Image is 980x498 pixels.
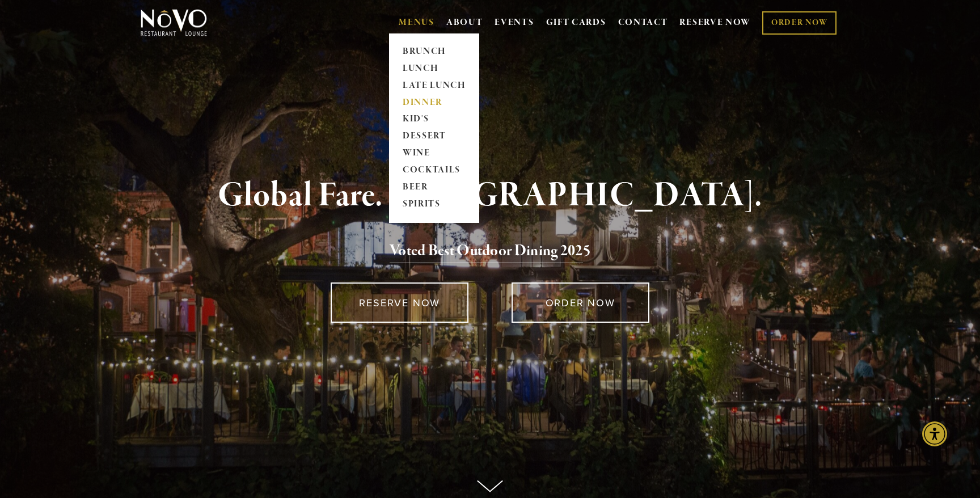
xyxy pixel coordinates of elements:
a: ABOUT [446,17,483,28]
a: EVENTS [495,17,534,28]
a: KID'S [399,111,470,128]
a: WINE [399,145,470,162]
a: BEER [399,179,470,196]
a: LATE LUNCH [399,77,470,94]
a: RESERVE NOW [679,12,751,33]
a: COCKTAILS [399,162,470,179]
a: GIFT CARDS [546,12,606,33]
a: Voted Best Outdoor Dining 202 [390,241,583,263]
h2: 5 [159,239,821,263]
img: Novo Restaurant &amp; Lounge [138,9,209,37]
a: ORDER NOW [762,11,837,35]
a: DINNER [399,94,470,111]
strong: Global Fare. [GEOGRAPHIC_DATA]. [218,174,762,217]
a: DESSERT [399,128,470,145]
div: Accessibility Menu [922,421,947,446]
a: RESERVE NOW [331,282,468,323]
a: MENUS [399,17,434,28]
a: ORDER NOW [512,282,649,323]
a: LUNCH [399,60,470,77]
a: BRUNCH [399,43,470,60]
a: CONTACT [618,12,668,33]
a: SPIRITS [399,196,470,213]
